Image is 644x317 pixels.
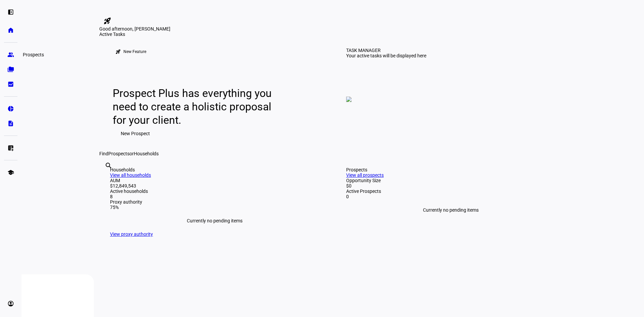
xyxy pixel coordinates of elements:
[346,194,555,199] div: 0
[110,183,319,189] div: $12,849,543
[99,32,566,37] div: Active Tasks
[121,127,150,140] span: New Prospect
[113,127,158,140] button: New Prospect
[7,169,14,176] eth-mat-symbol: school
[346,183,555,189] div: $0
[134,151,159,156] span: Households
[110,189,319,194] div: Active households
[4,102,17,115] a: pie_chart
[99,151,566,156] div: Find or
[20,51,47,59] div: Prospects
[105,162,113,170] mat-icon: search
[110,178,319,183] div: AUM
[110,199,319,205] div: Proxy authority
[99,26,566,32] div: Good afternoon, [PERSON_NAME]
[4,23,17,37] a: home
[7,66,14,73] eth-mat-symbol: folder_copy
[110,167,319,172] div: Households
[4,63,17,76] a: folder_copy
[346,199,555,221] div: Currently no pending items
[346,178,555,183] div: Opportunity Size
[110,194,319,199] div: 8
[346,167,555,172] div: Prospects
[108,151,129,156] span: Prospects
[4,77,17,91] a: bid_landscape
[103,17,111,25] mat-icon: rocket_launch
[123,49,146,54] div: New Feature
[4,48,17,61] a: group
[7,300,14,307] eth-mat-symbol: account_circle
[115,49,121,54] mat-icon: rocket_launch
[7,81,14,88] eth-mat-symbol: bid_landscape
[110,210,319,231] div: Currently no pending items
[7,120,14,127] eth-mat-symbol: description
[346,97,352,102] img: empty-tasks.png
[7,51,14,58] eth-mat-symbol: group
[7,105,14,112] eth-mat-symbol: pie_chart
[110,205,319,210] div: 75%
[110,231,153,237] a: View proxy authority
[346,189,555,194] div: Active Prospects
[110,172,151,178] a: View all households
[7,145,14,151] eth-mat-symbol: list_alt_add
[4,117,17,130] a: description
[346,53,426,58] div: Your active tasks will be displayed here
[346,48,381,53] div: TASK MANAGER
[113,87,278,127] div: Prospect Plus has everything you need to create a holistic proposal for your client.
[346,172,384,178] a: View all prospects
[7,27,14,34] eth-mat-symbol: home
[105,171,106,179] input: Enter name of prospect or household
[7,9,14,15] eth-mat-symbol: left_panel_open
